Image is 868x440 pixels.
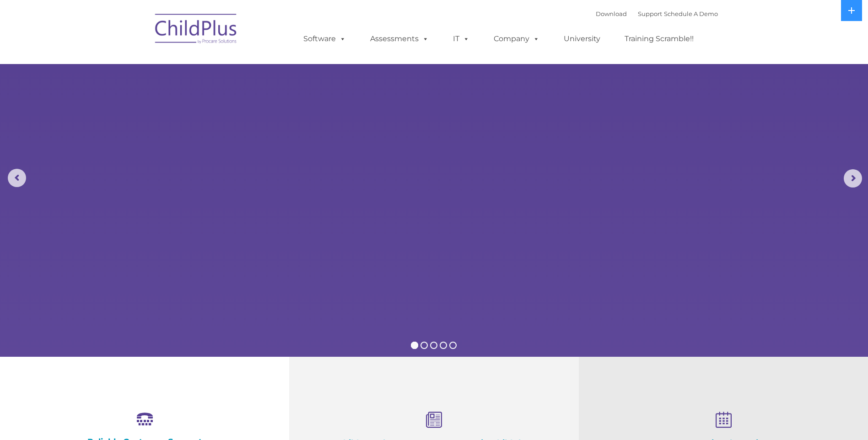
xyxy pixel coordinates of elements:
a: Support [638,10,662,17]
a: Assessments [361,30,438,48]
a: Download [596,10,627,17]
font: | [596,10,718,17]
a: Company [485,30,549,48]
a: Schedule A Demo [664,10,718,17]
a: Software [294,30,355,48]
img: ChildPlus by Procare Solutions [151,7,242,53]
a: Training Scramble!! [615,30,703,48]
a: University [555,30,609,48]
a: IT [444,30,479,48]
